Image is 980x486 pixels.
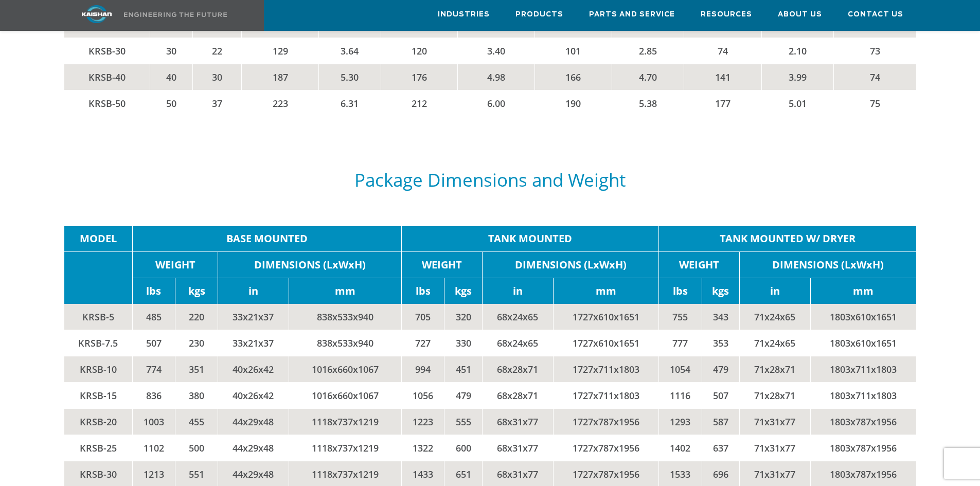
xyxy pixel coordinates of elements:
[218,278,289,304] td: in
[381,38,458,64] td: 120
[242,90,319,116] td: 223
[218,356,289,382] td: 40x26x42
[612,64,684,90] td: 4.70
[218,251,402,278] td: DIMENSIONS (LxWxH)
[659,278,702,304] td: lbs
[553,382,659,408] td: 1727x711x1803
[740,278,811,304] td: in
[761,38,833,64] td: 2.10
[701,1,752,28] a: Resources
[64,304,133,330] td: KRSB-5
[482,278,553,304] td: in
[534,90,612,116] td: 190
[192,64,242,90] td: 30
[132,382,175,408] td: 836
[444,356,483,382] td: 451
[702,356,740,382] td: 479
[684,90,761,116] td: 177
[482,330,553,356] td: 68x24x65
[64,408,133,435] td: KRSB-20
[124,12,227,17] img: Engineering the future
[150,90,192,116] td: 50
[150,64,192,90] td: 40
[218,435,289,461] td: 44x29x48
[289,382,401,408] td: 1016x660x1067
[444,330,483,356] td: 330
[701,9,752,21] span: Resources
[192,90,242,116] td: 37
[534,38,612,64] td: 101
[318,90,381,116] td: 6.31
[132,435,175,461] td: 1102
[702,435,740,461] td: 637
[402,304,444,330] td: 705
[64,64,150,90] td: KRSB-40
[444,382,483,408] td: 479
[515,9,563,21] span: Products
[289,330,401,356] td: 838x533x940
[834,38,916,64] td: 73
[761,90,833,116] td: 5.01
[64,38,150,64] td: KRSB-30
[175,408,218,435] td: 455
[64,90,150,116] td: KRSB-50
[848,9,903,21] span: Contact Us
[175,304,218,330] td: 220
[242,38,319,64] td: 129
[810,278,916,304] td: mm
[515,1,563,28] a: Products
[218,408,289,435] td: 44x29x48
[761,64,833,90] td: 3.99
[659,435,702,461] td: 1402
[589,9,675,21] span: Parts and Service
[132,226,401,252] td: BASE MOUNTED
[553,304,659,330] td: 1727x610x1651
[132,356,175,382] td: 774
[482,382,553,408] td: 68x28x71
[64,356,133,382] td: KRSB-10
[834,64,916,90] td: 74
[778,9,822,21] span: About Us
[438,9,490,21] span: Industries
[438,1,490,28] a: Industries
[318,64,381,90] td: 5.30
[659,251,740,278] td: WEIGHT
[553,435,659,461] td: 1727x787x1956
[740,435,811,461] td: 71x31x77
[132,251,218,278] td: WEIGHT
[740,304,811,330] td: 71x24x65
[175,278,218,304] td: kgs
[402,382,444,408] td: 1056
[458,38,535,64] td: 3.40
[589,1,675,28] a: Parts and Service
[175,356,218,382] td: 351
[444,435,483,461] td: 600
[402,251,483,278] td: WEIGHT
[218,330,289,356] td: 33x21x37
[810,382,916,408] td: 1803x711x1803
[702,330,740,356] td: 353
[778,1,822,28] a: About Us
[553,278,659,304] td: mm
[175,435,218,461] td: 500
[482,356,553,382] td: 68x28x71
[659,330,702,356] td: 777
[150,38,192,64] td: 30
[444,304,483,330] td: 320
[482,435,553,461] td: 68x31x77
[684,38,761,64] td: 74
[402,278,444,304] td: lbs
[64,330,133,356] td: KRSB-7.5
[381,90,458,116] td: 212
[289,278,401,304] td: mm
[64,382,133,408] td: KRSB-15
[175,382,218,408] td: 380
[318,38,381,64] td: 3.64
[192,38,242,64] td: 22
[659,408,702,435] td: 1293
[740,408,811,435] td: 71x31x77
[64,170,916,190] h5: Package Dimensions and Weight
[482,304,553,330] td: 68x24x65
[289,304,401,330] td: 838x533x940
[810,330,916,356] td: 1803x610x1651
